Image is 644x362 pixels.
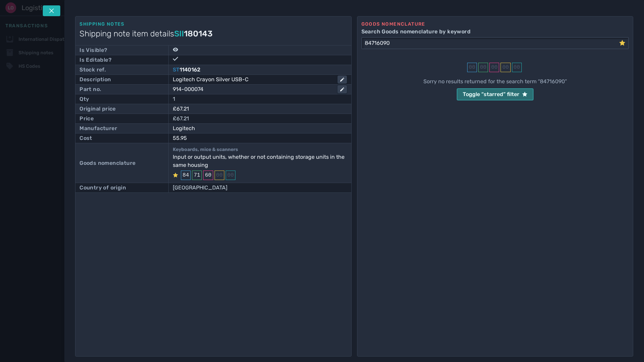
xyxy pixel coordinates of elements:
div: 1 [173,95,347,103]
button: Toggle “starred” filter [457,88,534,100]
div: Qty [79,95,89,103]
div: 00 [215,171,224,180]
p: Keyboards, mice & scanners [173,146,347,153]
div: 00 [489,63,499,72]
div: 00 [512,63,522,72]
div: 914-000074 [173,85,332,93]
span: ST [173,66,180,73]
label: Search Goods nomenclature by keyword [361,28,629,36]
p: Sorry no results returned for the search term “84716090” [423,78,567,86]
div: 71 [192,171,202,180]
span: 180143 [184,29,213,38]
div: Manufacturer [79,124,117,132]
div: Price [79,115,94,123]
div: 00 [501,63,510,72]
div: [GEOGRAPHIC_DATA] [173,184,347,192]
div: Toggle “starred” filter [463,90,527,98]
div: Cost [79,134,92,142]
div: 00 [226,171,235,180]
div: £67.21 [173,115,347,123]
input: Search Goods nomenclature by keyword [362,38,619,49]
div: Country of origin [79,184,126,192]
div: 00 [467,63,477,72]
div: Logitech [173,124,337,132]
div: 00 [478,63,488,72]
div: 60 [203,171,213,180]
div: £67.21 [173,105,337,113]
div: Is Visible? [79,46,107,54]
div: Goods nomenclature [361,21,629,28]
div: Part no. [79,85,101,93]
div: Input or output units, whether or not containing storage units in the same housing [173,153,347,169]
div: 84 [181,171,191,180]
button: Tap escape key to close [43,5,60,16]
div: Shipping notes [79,21,347,28]
div: Stock ref. [79,66,106,74]
div: Original price [79,105,116,113]
div: Description [79,76,111,84]
div: Is Editable? [79,56,111,64]
h1: Shipping note item details [79,28,347,40]
div: Logitech Crayon Silver USB-C [173,76,332,84]
div: 55.95 [173,134,337,142]
span: SII [174,29,184,38]
div: Goods nomenclature [79,159,135,167]
span: 1140162 [180,66,200,73]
